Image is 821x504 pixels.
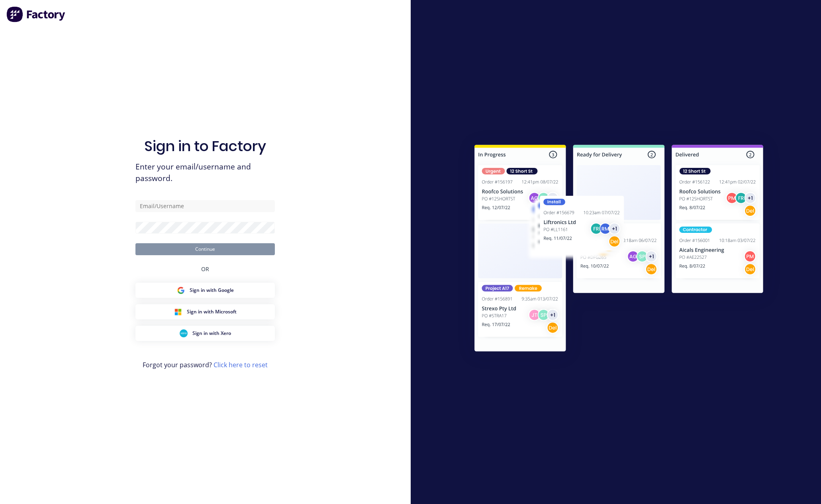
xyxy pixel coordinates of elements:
img: Sign in [457,129,781,370]
img: Xero Sign in [180,329,188,337]
a: Click here to reset [214,360,268,369]
span: Sign in with Google [190,287,234,294]
button: Google Sign inSign in with Google [135,283,275,298]
h1: Sign in to Factory [144,138,266,155]
button: Xero Sign inSign in with Xero [135,326,275,341]
input: Email/Username [135,200,275,212]
span: Forgot your password? [143,360,268,370]
span: Sign in with Xero [192,330,231,337]
img: Factory [6,6,66,22]
span: Sign in with Microsoft [187,308,237,315]
img: Google Sign in [177,286,185,294]
img: Microsoft Sign in [174,308,182,316]
span: Enter your email/username and password. [135,161,275,184]
button: Continue [135,243,275,255]
div: OR [201,255,209,283]
button: Microsoft Sign inSign in with Microsoft [135,304,275,319]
